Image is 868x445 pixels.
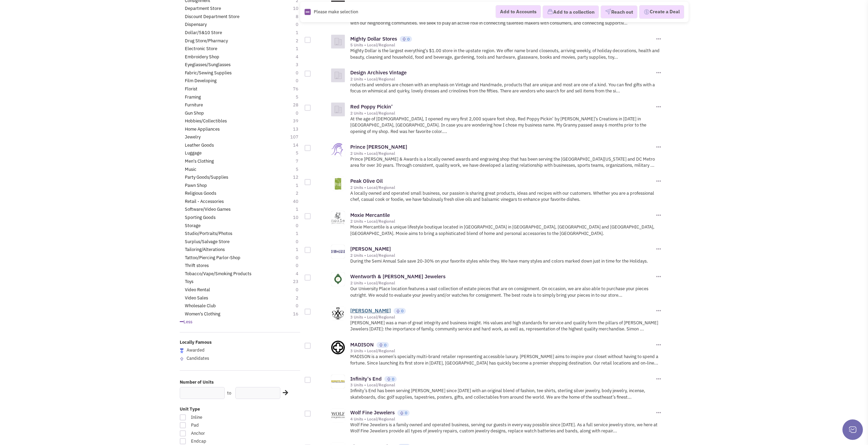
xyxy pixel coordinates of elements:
a: Electronic Store [185,46,217,52]
span: 5 [296,94,305,101]
span: 1 [296,206,305,213]
a: Studio/Portraits/Photos [185,231,232,237]
a: Party Goods/Supplies [185,174,228,181]
span: 5 [296,150,305,157]
img: locallyfamous-upvote.png [379,343,383,347]
a: Wentworth & [PERSON_NAME] Jewelers [350,273,445,280]
span: 0 [296,239,305,245]
a: Furniture [185,102,203,108]
a: Leather Goods [185,142,214,149]
div: 2 Units • Local/Regional [350,253,654,258]
a: Film Developing [185,78,217,84]
span: 0 [407,36,410,42]
div: 2 Units • Local/Regional [350,219,654,224]
p: [PERSON_NAME] was a man of great integrity and business insight. His values and high standards fo... [350,320,662,332]
a: Infinity's End [350,375,382,382]
img: Rectangle.png [305,9,311,15]
a: Discount Department Store [185,14,239,20]
a: MADISON [350,341,374,348]
img: locallyfamous-upvote.png [180,357,184,361]
span: 1 [296,30,305,36]
span: 0 [405,410,407,415]
span: 0 [296,255,305,261]
a: Women's Clothing [185,311,220,317]
a: Embroidery Shop [185,54,219,60]
a: Peak Olive Oil [350,178,383,184]
span: 0 [296,287,305,293]
a: Prince [PERSON_NAME] [350,144,407,150]
button: Add to a collection [543,5,599,18]
a: Drug Store/Pharmacy [185,38,228,44]
a: Religious Goods [185,190,216,197]
div: 2 Units • Local/Regional [350,110,654,116]
span: 23 [293,279,305,285]
span: 0 [296,303,305,309]
a: Surplus/Salvage Store [185,239,230,245]
p: Wolf Fine Jewelers is a family owned and operated business, serving our guests in every way possi... [350,422,662,434]
p: Infinity’s End has been serving [PERSON_NAME] since [DATE] with an original blend of fashion, tee... [350,388,662,400]
img: icon-collection-lavender.png [547,9,553,15]
div: 3 Units • Local/Regional [350,348,654,354]
span: 3 [296,62,305,68]
span: 40 [293,198,305,205]
a: Toys [185,279,193,285]
p: Moxie Mercantile is a unique lifestyle boutique located in [GEOGRAPHIC_DATA] in [GEOGRAPHIC_DATA]... [350,224,662,237]
span: 0 [296,223,305,229]
span: 28 [293,102,305,108]
div: Search Nearby [278,388,289,397]
span: 12 [293,174,305,181]
a: Thrift stores [185,263,209,269]
span: Inline [187,414,262,421]
span: 0 [296,263,305,269]
span: Pad [187,422,262,429]
a: Jewelry [185,134,201,140]
span: 1 [296,46,305,52]
span: 14 [293,142,305,149]
a: Design Archives Vintage [350,69,407,76]
img: locallyfamous-largeicon.png [180,348,184,353]
span: 7 [296,158,305,165]
span: 1 [296,231,305,237]
p: Prince [PERSON_NAME] & Awards is a locally owned awards and engraving shop that has been serving ... [350,156,662,169]
span: 5 [296,166,305,173]
div: 2 Units • Local/Regional [350,185,654,190]
a: Hobbies/Collectibles [185,118,227,124]
a: Video Sales [185,295,208,301]
a: [PERSON_NAME] [350,246,391,252]
span: 4 [296,54,305,60]
span: 0 [296,21,305,28]
div: 2 Units • Local/Regional [350,76,654,82]
span: 39 [293,118,305,124]
img: locallyfamous-upvote.png [402,37,406,41]
span: Awarded [187,347,205,353]
a: Pawn Shop [185,182,207,189]
span: 2 [296,38,305,44]
label: Number of Units [180,379,300,386]
span: 2 [296,295,305,301]
span: Less [180,319,192,325]
span: 1 [296,182,305,189]
p: At the age of [DEMOGRAPHIC_DATA], I opened my very first 2,000 square foot shop, Red Poppy Pickin... [350,116,662,135]
img: VectorPaper_Plane.png [605,9,611,15]
a: Sporting Goods [185,214,216,221]
div: 2 Units • Local/Regional [350,151,654,156]
span: 13 [293,126,305,133]
img: locallyfamous-upvote.png [396,309,400,313]
a: Storage [185,223,201,229]
img: locallyfamous-upvote.png [400,411,404,415]
a: Retail - Accessories [185,198,224,205]
p: During the Semi Annual Sale save 20-30% on your favorite styles while they. We have many styles a... [350,258,662,265]
label: Locally Famous [180,339,300,346]
div: 4 Units • Local/Regional [350,416,654,422]
label: to [227,390,231,397]
span: 0 [401,308,403,313]
span: 10 [293,214,305,221]
p: roducts and vendors are chosen with an emphasis on Vintage and Handmade, products that are unique... [350,82,662,94]
div: 2 Units • Local/Regional [350,280,654,286]
p: Our University Place location features a vast collection of estate pieces that are on consignment... [350,286,662,298]
span: 76 [293,86,305,92]
a: Gun Shop [185,110,204,117]
a: Steadfast Supply [350,1,390,8]
span: Candidates [187,355,209,361]
span: 1 [296,247,305,253]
